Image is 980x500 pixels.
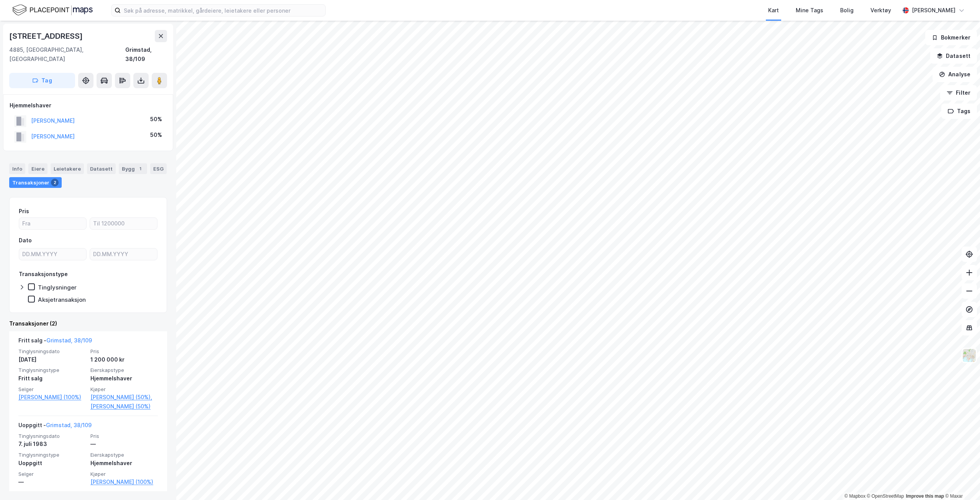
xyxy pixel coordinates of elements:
[768,6,779,15] div: Kart
[9,319,167,328] div: Transaksjoner (2)
[942,463,980,500] iframe: Chat Widget
[906,493,944,499] a: Improve this map
[38,284,77,291] div: Tinglysninger
[90,386,158,393] span: Kjøper
[90,477,158,487] a: [PERSON_NAME] (100%)
[844,493,865,499] a: Mapbox
[18,355,86,364] div: [DATE]
[18,367,86,373] span: Tinglysningstype
[18,386,86,393] span: Selger
[90,218,157,229] input: Til 1200000
[46,422,92,428] a: Grimstad, 38/109
[150,115,162,124] div: 50%
[18,374,86,383] div: Fritt salg
[18,421,92,433] div: Uoppgitt -
[38,296,86,303] div: Aksjetransaksjon
[19,236,32,245] div: Dato
[9,30,84,42] div: [STREET_ADDRESS]
[119,163,147,174] div: Bygg
[90,452,158,458] span: Eierskapstype
[150,130,162,140] div: 50%
[9,177,62,188] div: Transaksjoner
[90,402,158,411] a: [PERSON_NAME] (50%)
[90,348,158,355] span: Pris
[925,30,977,45] button: Bokmerker
[90,433,158,439] span: Pris
[796,6,823,15] div: Mine Tags
[840,6,854,15] div: Bolig
[90,355,158,364] div: 1 200 000 kr
[121,5,325,16] input: Søk på adresse, matrikkel, gårdeiere, leietakere eller personer
[867,493,904,499] a: OpenStreetMap
[51,163,84,174] div: Leietakere
[18,348,86,355] span: Tinglysningsdato
[46,337,92,344] a: Grimstad, 38/109
[941,104,977,119] button: Tags
[136,165,144,173] div: 1
[125,45,167,64] div: Grimstad, 38/109
[940,85,977,100] button: Filter
[90,439,158,449] div: —
[19,218,86,229] input: Fra
[90,248,157,260] input: DD.MM.YYYY
[19,270,68,279] div: Transaksjonstype
[90,367,158,373] span: Eierskapstype
[19,207,29,216] div: Pris
[12,3,93,17] img: logo.f888ab2527a4732fd821a326f86c7f29.svg
[912,6,955,15] div: [PERSON_NAME]
[18,477,86,487] div: —
[18,471,86,477] span: Selger
[87,163,116,174] div: Datasett
[9,73,75,88] button: Tag
[90,374,158,383] div: Hjemmelshaver
[870,6,891,15] div: Verktøy
[18,452,86,458] span: Tinglysningstype
[930,48,977,64] button: Datasett
[9,45,125,64] div: 4885, [GEOGRAPHIC_DATA], [GEOGRAPHIC_DATA]
[28,163,48,174] div: Eiere
[942,463,980,500] div: Kontrollprogram for chat
[18,433,86,439] span: Tinglysningsdato
[962,348,977,363] img: Z
[18,439,86,449] div: 7. juli 1983
[18,459,86,468] div: Uoppgitt
[90,459,158,468] div: Hjemmelshaver
[9,163,25,174] div: Info
[19,248,86,260] input: DD.MM.YYYY
[18,393,86,402] a: [PERSON_NAME] (100%)
[90,471,158,477] span: Kjøper
[10,101,167,110] div: Hjemmelshaver
[51,179,59,186] div: 2
[150,163,167,174] div: ESG
[90,393,158,402] a: [PERSON_NAME] (50%),
[932,67,977,82] button: Analyse
[18,336,92,348] div: Fritt salg -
